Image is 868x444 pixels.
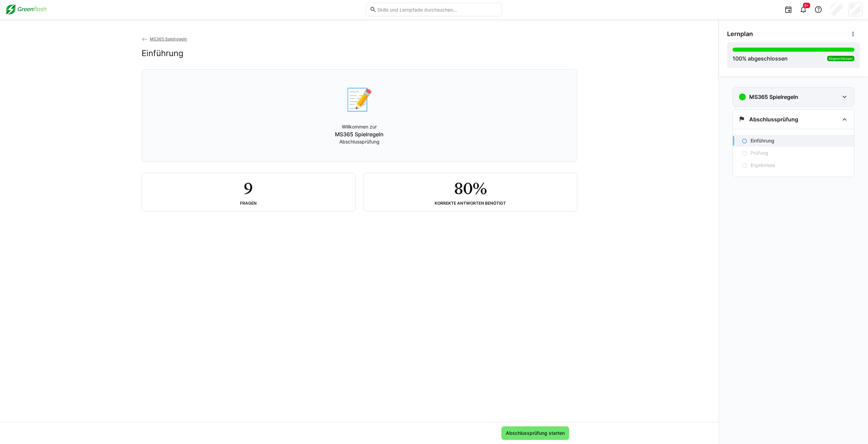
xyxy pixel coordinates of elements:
[727,30,753,38] span: Lernplan
[733,55,742,62] span: 100
[751,150,768,156] p: Prüfung
[142,48,183,58] h2: Einführung
[142,36,187,41] a: MS365 Spielregeln
[346,86,373,113] div: 📝
[339,138,380,145] p: Abschlussprüfung
[751,162,775,169] p: Ergebnisse
[435,201,506,206] div: Korrekte Antworten benötigt
[376,6,498,13] input: Skills und Lernpfade durchsuchen…
[751,137,774,144] p: Einführung
[342,123,377,130] p: Willkommen zur
[454,178,486,198] h2: 80%
[749,116,798,123] h3: Abschlussprüfung
[804,3,809,7] span: 9+
[501,426,569,440] button: Abschlussprüfung starten
[244,178,253,198] h2: 9
[150,36,187,41] span: MS365 Spielregeln
[733,54,788,63] div: % abgeschlossen
[829,56,853,61] span: Abgeschlossen
[335,130,384,138] p: MS365 Spielregeln
[505,430,566,437] span: Abschlussprüfung starten
[749,93,798,100] h3: MS365 Spielregeln
[240,201,257,206] div: Fragen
